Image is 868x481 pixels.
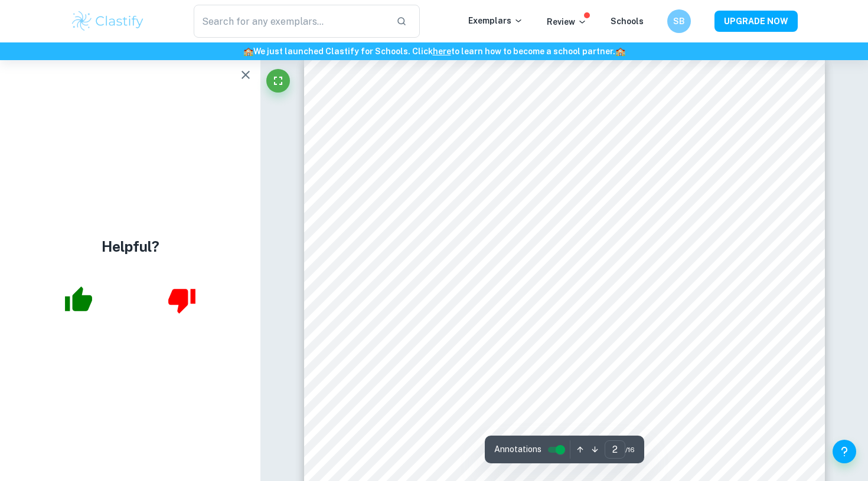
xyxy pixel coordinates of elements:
p: Review [547,15,587,28]
img: Clastify logo [70,9,145,33]
input: Search for any exemplars... [194,5,387,38]
a: Schools [611,17,644,26]
h6: We just launched Clastify for Schools. Click to learn how to become a school partner. [2,45,866,58]
span: 🏫 [243,47,253,56]
button: UPGRADE NOW [714,11,798,32]
a: here [433,47,451,56]
p: Exemplars [468,14,523,27]
span: / 16 [625,444,635,455]
span: Annotations [494,443,541,456]
span: 🏫 [615,47,625,56]
button: Fullscreen [266,69,290,93]
h4: Helpful? [102,236,159,257]
button: SB [667,9,691,33]
h6: SB [673,15,686,28]
button: Help and Feedback [833,440,856,463]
